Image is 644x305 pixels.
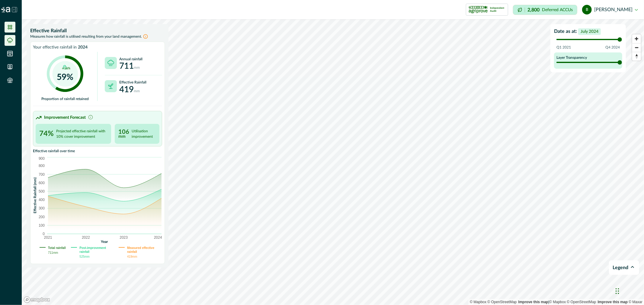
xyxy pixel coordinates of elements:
p: 711 [119,61,143,73]
p: Annual rainfall [119,57,143,61]
span: Zoom out [632,43,641,52]
div: | [470,299,642,305]
p: Q1 2021 [556,45,571,50]
p: 2,800 [527,8,540,12]
button: Reset bearing to north [632,52,641,61]
canvas: Map [22,19,644,305]
p: 106 [118,127,132,137]
p: 711 mm [40,250,66,256]
tspan: 600 [39,181,45,185]
tspan: 2024 [154,235,162,240]
img: Logo [1,7,10,12]
p: Effective Rainfall [30,28,165,34]
p: 525 mm [71,254,113,260]
p: Your effective rainfall in [33,44,162,51]
tspan: 2023 [120,235,128,240]
a: Map feedback [518,300,548,304]
tspan: 100 [39,223,45,228]
span: 2024 [78,45,88,49]
p: Date as at: [554,28,622,35]
p: Effective rainfall over time [33,149,162,153]
img: certification logo [469,5,488,14]
p: 74 % [39,128,56,139]
button: bob marcus [PERSON_NAME] [582,2,638,17]
iframe: Chat Widget [614,276,644,305]
p: Improvement Forecast [44,115,86,121]
tspan: 300 [39,206,45,210]
p: Projected effective rainfall with 10% cover improvement [56,128,107,139]
p: Total rainfall [48,246,66,250]
p: Legend [613,264,628,271]
tspan: 500 [39,189,45,193]
a: Mapbox [549,300,566,304]
tspan: 400 [39,198,45,202]
tspan: 200 [39,215,45,219]
a: OpenStreetMap [488,300,517,304]
span: mm [134,89,140,93]
button: Zoom out [632,43,641,52]
p: Layer Transparency [556,55,620,60]
span: mm [134,66,140,69]
p: Proportion of rainfall retained [33,96,97,101]
tspan: 900 [39,156,45,161]
span: July 2024 [578,28,601,35]
p: Utilisation improvement [132,128,156,139]
p: Measures how rainfall is utilised resulting from your land management. [30,34,142,39]
a: Mapbox [470,300,486,304]
p: 419 [119,85,146,96]
a: Improve this map [598,300,628,304]
tspan: 2021 [44,235,52,240]
a: OpenStreetMap [567,300,596,304]
tspan: 2022 [82,235,90,240]
p: 419 mm [119,254,161,260]
p: 59 % [57,71,73,84]
tspan: Effective Rainfall (mm) [33,178,37,213]
tspan: 800 [39,164,45,168]
a: Mapbox logo [24,296,50,303]
p: Measured effective rainfall [127,246,161,254]
div: Drag [616,282,619,300]
p: Q4 2024 [605,45,620,50]
button: Zoom in [632,34,641,43]
p: Independent Audit [490,7,505,13]
tspan: 700 [39,172,45,177]
tspan: 0 [43,232,45,236]
p: Post-improvement rainfall [79,246,113,254]
button: certification logoIndependent Audit [466,4,508,16]
p: Effective Rainfall [119,80,146,84]
p: 16% [64,66,70,72]
p: Deferred ACCUs [542,8,573,12]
